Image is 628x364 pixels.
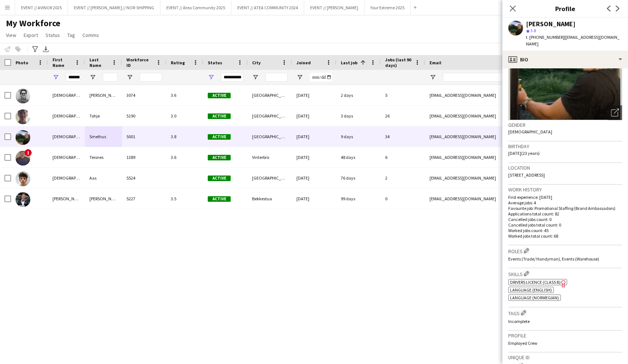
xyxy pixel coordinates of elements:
[336,168,381,188] div: 76 days
[425,168,573,188] div: [EMAIL_ADDRESS][DOMAIN_NAME]
[425,147,573,167] div: [EMAIL_ADDRESS][DOMAIN_NAME]
[502,51,628,68] div: Bio
[296,74,303,81] button: Open Filter Menu
[381,126,425,147] div: 34
[292,106,336,126] div: [DATE]
[510,287,552,293] span: Language (English)
[265,73,288,82] input: City Filter Input
[252,60,261,65] span: City
[16,60,28,65] span: Photo
[85,168,122,188] div: Aas
[381,85,425,105] div: 5
[508,143,622,150] h3: Birthday
[166,147,203,167] div: 3.6
[43,30,63,40] a: Status
[48,168,85,188] div: [DEMOGRAPHIC_DATA]
[68,0,160,15] button: EVENT // [PERSON_NAME] // NOR-SHIPPING
[510,295,559,300] span: Language (Norwegian)
[508,228,622,233] p: Worked jobs count: 45
[122,106,166,126] div: 5190
[85,106,122,126] div: Tohje
[508,270,622,278] h3: Skills
[48,188,85,209] div: [PERSON_NAME][DEMOGRAPHIC_DATA]
[508,217,622,222] p: Cancelled jobs count: 0
[89,74,96,81] button: Open Filter Menu
[208,60,222,65] span: Status
[364,0,411,15] button: Your Extreme 2025
[252,74,259,81] button: Open Filter Menu
[160,0,231,15] button: EVENT // Atea Community 2025
[508,150,540,156] span: [DATE] (23 years)
[508,129,552,135] span: [DEMOGRAPHIC_DATA]
[526,21,576,27] div: [PERSON_NAME]
[508,256,599,262] span: Events (Trade/ Handyman), Events (Warehouse)
[85,126,122,147] div: Smelhus
[508,122,622,128] h3: Gender
[248,126,292,147] div: [GEOGRAPHIC_DATA]
[48,85,85,105] div: [DEMOGRAPHIC_DATA]
[336,106,381,126] div: 3 days
[508,233,622,239] p: Worked jobs total count: 68
[336,147,381,167] div: 48 days
[508,222,622,228] p: Cancelled jobs total count: 0
[425,126,573,147] div: [EMAIL_ADDRESS][DOMAIN_NAME]
[16,89,30,103] img: Christian Jensen
[41,45,50,54] app-action-btn: Export XLSX
[166,126,203,147] div: 3.8
[48,106,85,126] div: [DEMOGRAPHIC_DATA]
[89,57,109,68] span: Last Name
[508,205,622,211] p: Favourite job: Promotional Staffing (Brand Ambassadors)
[166,188,203,209] div: 3.5
[85,188,122,209] div: [PERSON_NAME] [PERSON_NAME]
[430,60,441,65] span: Email
[45,32,60,38] span: Status
[48,126,85,147] div: [DEMOGRAPHIC_DATA]
[82,32,99,38] span: Comms
[16,109,30,124] img: Christian Tohje
[508,309,622,317] h3: Tags
[336,85,381,105] div: 2 days
[296,60,311,65] span: Joined
[341,60,357,65] span: Last job
[15,0,68,15] button: EVENT // AVINOR 2025
[208,155,231,160] span: Active
[510,279,561,285] span: Drivers Licence (Class B)
[443,73,568,82] input: Email Filter Input
[425,106,573,126] div: [EMAIL_ADDRESS][DOMAIN_NAME]
[6,32,16,38] span: View
[508,200,622,205] p: Average jobs: 4
[231,0,304,15] button: EVENT // ATEA COMMUNITY 2024
[530,28,536,33] span: 3.8
[336,126,381,147] div: 9 days
[52,57,72,68] span: First Name
[292,168,336,188] div: [DATE]
[126,57,153,68] span: Workforce ID
[508,211,622,217] p: Applications total count: 82
[64,30,78,40] a: Tag
[425,188,573,209] div: [EMAIL_ADDRESS][DOMAIN_NAME]
[79,30,102,40] a: Comms
[248,106,292,126] div: [GEOGRAPHIC_DATA]
[381,147,425,167] div: 6
[292,126,336,147] div: [DATE]
[140,73,162,82] input: Workforce ID Filter Input
[502,4,628,13] h3: Profile
[508,172,545,178] span: [STREET_ADDRESS]
[31,45,40,54] app-action-btn: Advanced filters
[508,194,622,200] p: First experience: [DATE]
[122,85,166,105] div: 3074
[166,106,203,126] div: 3.0
[52,74,59,81] button: Open Filter Menu
[248,188,292,209] div: Bekkestua
[508,247,622,255] h3: Roles
[21,30,41,40] a: Export
[24,32,38,38] span: Export
[16,130,30,145] img: Christian Smelhus
[526,34,619,47] span: | [EMAIL_ADDRESS][DOMAIN_NAME]
[248,85,292,105] div: [GEOGRAPHIC_DATA]
[292,85,336,105] div: [DATE]
[16,171,30,186] img: Christian Aas
[48,147,85,167] div: [DEMOGRAPHIC_DATA]
[67,32,75,38] span: Tag
[122,168,166,188] div: 5524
